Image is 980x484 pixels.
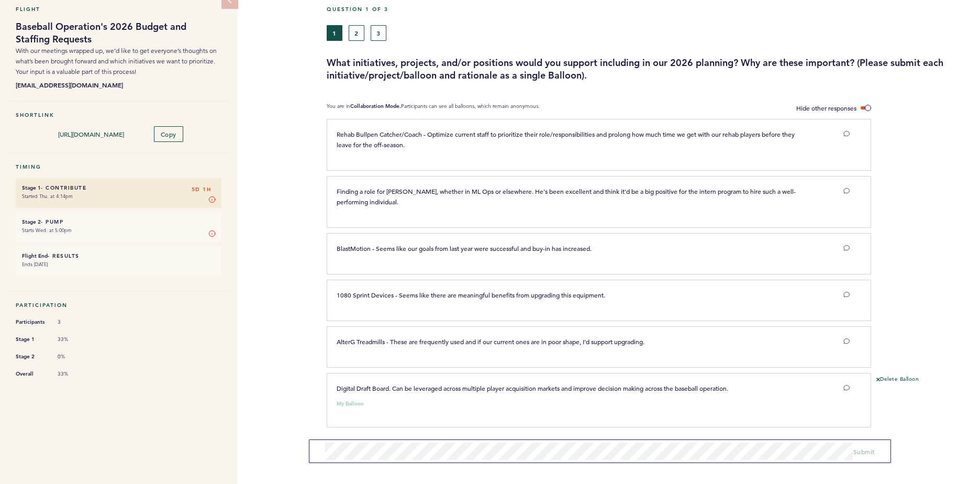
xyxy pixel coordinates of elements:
[337,401,364,406] small: My Balloon
[349,25,364,41] button: 2
[337,244,592,252] span: BlastMotion - Seems like our goals from last year were successful and buy-in has increased.
[16,302,221,309] h5: Participation
[16,112,221,118] h5: Shortlink
[58,336,89,343] span: 33%
[337,384,728,392] span: Digital Draft Board. Can be leveraged across multiple player acquisition markets and improve deci...
[58,353,89,360] span: 0%
[876,376,919,384] button: Delete Balloon
[337,130,796,149] span: Rehab Bullpen Catcher/Coach - Optimize current staff to prioritize their role/responsibilities an...
[853,446,875,457] button: Submit
[22,218,41,225] small: Stage 2
[16,317,47,327] span: Participants
[16,47,217,75] span: With our meetings wrapped up, we’d like to get everyone’s thoughts on what’s been brought forward...
[16,334,47,345] span: Stage 1
[192,184,211,195] span: 5D 1H
[16,20,221,46] h1: Baseball Operation's 2026 Budget and Staffing Requests
[16,80,221,90] b: [EMAIL_ADDRESS][DOMAIN_NAME]
[154,126,183,142] button: Copy
[796,104,856,112] span: Hide other responses
[16,163,221,170] h5: Timing
[22,261,48,268] time: Ends [DATE]
[22,252,215,259] h6: - Results
[22,218,215,225] h6: - Pump
[327,25,342,41] button: 1
[853,447,875,456] span: Submit
[161,130,176,138] span: Copy
[16,369,47,379] span: Overall
[371,25,386,41] button: 3
[22,252,48,259] small: Flight End
[22,184,41,191] small: Stage 1
[327,103,540,114] p: You are in Participants can see all balloons, which remain anonymous.
[16,351,47,362] span: Stage 2
[22,227,72,234] time: Starts Wed. at 5:00pm
[16,6,221,13] h5: Flight
[350,103,401,109] b: Collaboration Mode.
[337,291,605,299] span: 1080 Sprint Devices - Seems like there are meaningful benefits from upgrading this equipment.
[337,337,644,346] span: AlterG Treadmills - These are frequently used and if our current ones are in poor shape, I'd supp...
[22,184,215,191] h6: - Contribute
[327,6,972,13] h5: Question 1 of 3
[58,318,89,326] span: 3
[22,193,73,200] time: Started Thu. at 4:14pm
[58,370,89,378] span: 33%
[327,57,972,82] h3: What initiatives, projects, and/or positions would you support including in our 2026 planning? Wh...
[337,187,796,206] span: Finding a role for [PERSON_NAME], whether in ML Ops or elsewhere. He's been excellent and think i...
